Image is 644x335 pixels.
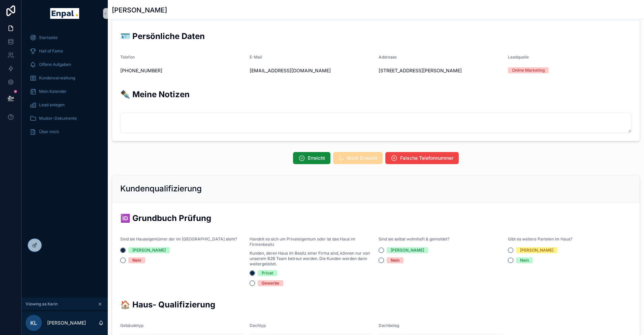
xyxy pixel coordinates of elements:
h2: 🏠 Haus- Qualifizierung [120,299,632,310]
span: Lead anlegen [39,102,65,108]
h2: ✒️ Meine Notizen [120,89,632,100]
span: Sind sie selbst wohnhaft & gemeldet? [379,236,449,241]
a: Muster-Dokumente [26,112,104,124]
span: Dachbelag [379,323,399,328]
span: KL [30,319,37,327]
button: Falsche Telefonnummer [385,152,459,164]
div: Online Marketing [512,67,545,73]
a: Über mich [26,126,104,138]
span: Telefon [120,54,135,60]
div: Nein [391,257,399,263]
span: Kunden, deren Haus im Besitz einer Firma sind, können nur von unserem B2B Team betreut werden. Di... [250,251,374,267]
span: [STREET_ADDRESS][PERSON_NAME] [379,67,503,74]
span: Gebäudetyp [120,323,143,328]
button: Erreicht [293,152,330,164]
div: Gewerbe [262,280,279,286]
span: Offene Aufgaben [39,62,71,67]
a: Mein Kalender [26,85,104,98]
span: Addresse [379,54,397,60]
span: Viewing as Karin [26,301,58,307]
h2: 🪪 Persönliche Daten [120,31,632,42]
div: [PERSON_NAME] [391,247,424,253]
a: Lead anlegen [26,99,104,111]
div: Nein [520,257,529,263]
h1: [PERSON_NAME] [112,5,167,15]
span: Hall of Fame [39,48,63,54]
span: Erreicht [308,155,325,161]
span: Dachtyp [250,323,266,328]
span: Startseite [39,35,58,40]
span: Falsche Telefonnummer [400,155,453,161]
div: Nein [132,257,141,263]
a: Startseite [26,32,104,44]
span: Muster-Dokumente [39,116,77,121]
img: App logo [50,8,79,19]
span: Sind sie Hauseigentümer der im [GEOGRAPHIC_DATA] steht? [120,236,237,241]
span: Handelt es sich um Privateigentum oder ist das Haus im Firmenbesitz [250,236,355,247]
span: E-Mail [250,54,262,60]
span: Kundenverwaltung [39,75,75,81]
span: Über mich [39,129,59,135]
p: [PERSON_NAME] [47,320,86,326]
h2: Kundenqualifizierung [120,183,202,194]
span: [PHONE_NUMBER] [120,67,244,74]
span: Mein Kalender [39,89,67,94]
div: Privat [262,270,273,276]
a: Offene Aufgaben [26,59,104,71]
span: Leadquelle [508,54,529,60]
div: [PERSON_NAME] [520,247,553,253]
span: Gibt es weitere Parteien im Haus? [508,236,572,241]
div: [PERSON_NAME] [132,247,166,253]
div: scrollable content [22,27,108,147]
a: Hall of Fame [26,45,104,57]
span: [EMAIL_ADDRESS][DOMAIN_NAME] [250,67,374,74]
h2: 🆔 Grundbuch Prüfung [120,213,632,224]
a: Kundenverwaltung [26,72,104,84]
